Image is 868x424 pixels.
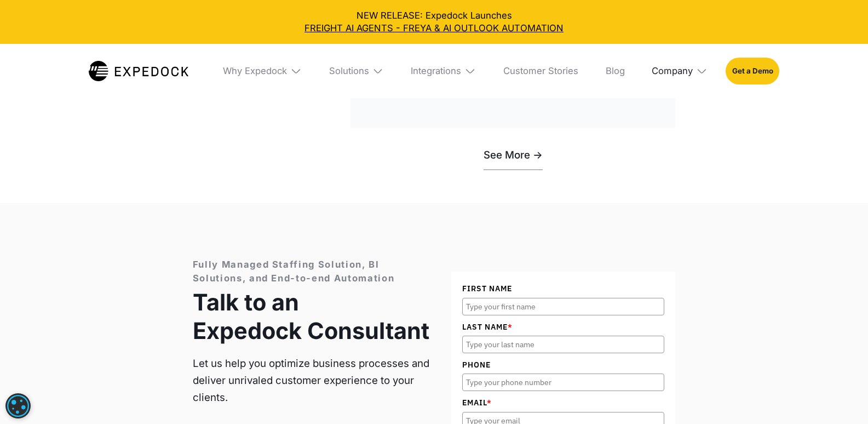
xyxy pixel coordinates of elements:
[9,22,859,35] a: FREIGHT AI AGENTS - FREYA & AI OUTLOOK AUTOMATION
[813,371,868,424] iframe: Chat Widget
[411,65,461,77] div: Integrations
[214,44,311,99] div: Why Expedock
[726,58,779,84] a: Get a Demo
[402,44,485,99] div: Integrations
[193,289,429,346] h2: Talk to an Expedock Consultant
[329,65,369,77] div: Solutions
[223,65,287,77] div: Why Expedock
[484,141,543,170] a: See More ->
[462,374,665,391] input: Type your phone number
[193,258,429,285] div: Fully Managed Staffing Solution, BI Solutions, and End-to-end Automation
[462,336,665,353] input: Type your last name
[462,397,665,409] label: Email
[9,9,859,35] div: NEW RELEASE: Expedock Launches
[462,359,665,371] label: Phone
[643,44,717,99] div: Company
[596,44,634,99] a: Blog
[462,282,665,295] label: First Name
[494,44,587,99] a: Customer Stories
[320,44,393,99] div: Solutions
[652,65,693,77] div: Company
[462,321,665,333] label: Last Name
[462,298,665,315] input: Type your first name
[193,355,429,406] p: Let us help you optimize business processes and deliver unrivaled customer experience to your cli...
